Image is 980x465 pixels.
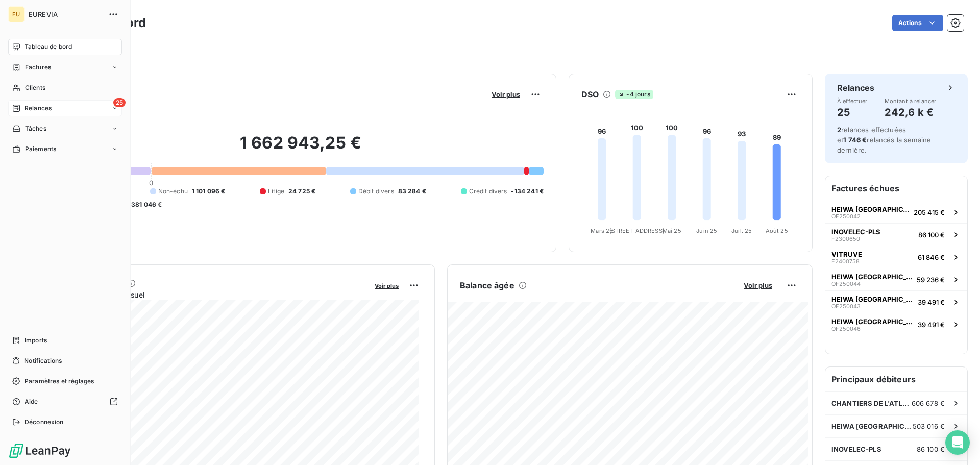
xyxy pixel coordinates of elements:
span: 1 746 € [843,136,867,144]
a: Tâches [8,120,122,137]
h6: Balance âgée [460,279,514,291]
span: OF250044 [831,281,861,287]
span: relances effectuées et relancés la semaine dernière. [837,126,931,154]
img: Logo LeanPay [8,443,71,459]
span: Voir plus [375,282,399,289]
span: 39 491 € [918,321,945,329]
span: Paiements [25,144,56,154]
span: Débit divers [358,187,394,196]
tspan: Juil. 25 [731,227,752,234]
button: Voir plus [741,281,775,290]
a: Paiements [8,141,122,157]
span: Tableau de bord [24,42,72,52]
h4: 25 [837,104,868,120]
span: HEIWA [GEOGRAPHIC_DATA] [831,317,914,326]
span: Montant à relancer [885,98,937,104]
span: CHANTIERS DE L'ATLANTIQUE* [831,399,912,407]
a: Clients [8,80,122,96]
a: Tableau de bord [8,39,122,55]
span: À effectuer [837,98,868,104]
button: Actions [892,15,943,31]
span: -381 046 € [128,200,162,209]
span: Chiffre d'affaires mensuel [58,289,367,300]
span: 2 [837,126,841,134]
span: 24 725 € [288,187,315,196]
span: 606 678 € [912,399,945,407]
span: Non-échu [158,187,188,196]
div: Open Intercom Messenger [945,430,970,455]
span: Aide [24,397,38,406]
button: Voir plus [488,90,523,99]
span: HEIWA [GEOGRAPHIC_DATA] [831,295,914,303]
span: 0 [149,179,153,187]
span: 86 100 € [917,445,945,453]
span: Factures [25,63,51,72]
button: VITRUVEF240075861 846 € [825,246,967,268]
span: 61 846 € [918,253,945,261]
span: Voir plus [744,281,772,289]
a: Aide [8,394,122,410]
span: HEIWA [GEOGRAPHIC_DATA] [831,273,913,281]
button: HEIWA [GEOGRAPHIC_DATA]OF250042205 415 € [825,201,967,223]
h6: DSO [581,88,599,101]
span: 503 016 € [913,422,945,430]
span: VITRUVE [831,250,862,258]
h6: Factures échues [825,176,967,201]
span: F2300650 [831,236,860,242]
h6: Principaux débiteurs [825,367,967,391]
span: 25 [113,98,126,107]
span: OF250043 [831,303,861,309]
span: Clients [25,83,45,92]
tspan: Mai 25 [663,227,681,234]
tspan: Août 25 [766,227,788,234]
span: 205 415 € [914,208,945,216]
div: EU [8,6,24,22]
span: HEIWA [GEOGRAPHIC_DATA] [831,205,910,213]
tspan: Juin 25 [696,227,717,234]
a: Factures [8,59,122,76]
span: Imports [24,336,47,345]
button: HEIWA [GEOGRAPHIC_DATA]OF25004459 236 € [825,268,967,290]
span: Voir plus [492,90,520,99]
a: 25Relances [8,100,122,116]
a: Paramètres et réglages [8,373,122,389]
span: Crédit divers [469,187,507,196]
button: HEIWA [GEOGRAPHIC_DATA]OF25004639 491 € [825,313,967,335]
span: EUREVIA [29,10,102,18]
span: OF250046 [831,326,861,332]
span: INOVELEC-PLS [831,228,880,236]
span: Litige [268,187,284,196]
span: 1 101 096 € [192,187,226,196]
span: Tâches [25,124,46,133]
h6: Relances [837,82,874,94]
span: OF250042 [831,213,861,219]
span: 83 284 € [398,187,426,196]
span: Notifications [24,356,62,365]
h4: 242,6 k € [885,104,937,120]
button: Voir plus [372,281,402,290]
span: -4 jours [615,90,653,99]
button: INOVELEC-PLSF230065086 100 € [825,223,967,246]
span: 39 491 € [918,298,945,306]
span: 86 100 € [918,231,945,239]
a: Imports [8,332,122,349]
tspan: Mars 25 [591,227,613,234]
span: INOVELEC-PLS [831,445,881,453]
h2: 1 662 943,25 € [58,133,544,163]
span: 59 236 € [917,276,945,284]
button: HEIWA [GEOGRAPHIC_DATA]OF25004339 491 € [825,290,967,313]
tspan: [STREET_ADDRESS] [609,227,665,234]
span: F2400758 [831,258,860,264]
span: Paramètres et réglages [24,377,94,386]
span: Relances [24,104,52,113]
span: HEIWA [GEOGRAPHIC_DATA] [831,422,913,430]
span: Déconnexion [24,418,64,427]
span: -134 241 € [511,187,544,196]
